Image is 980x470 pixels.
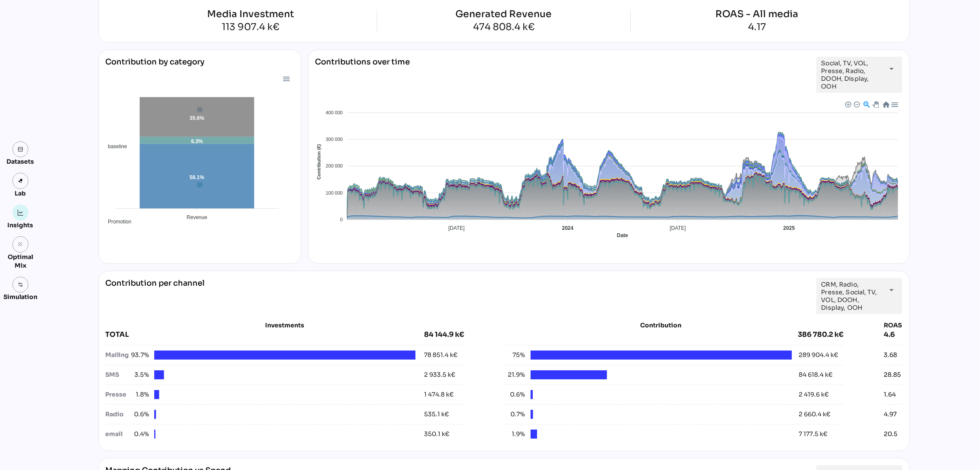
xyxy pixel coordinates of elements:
[325,137,342,142] tspan: 300 000
[884,370,901,379] div: 28.85
[282,75,289,82] div: Menu
[106,351,128,360] div: Mailing
[128,390,149,399] span: 1.8%
[456,9,552,19] div: Generated Revenue
[884,390,896,399] div: 1.64
[106,410,128,419] div: Radio
[18,178,24,184] img: lab.svg
[106,330,424,340] div: TOTAL
[128,430,149,439] span: 0.4%
[505,390,525,399] span: 0.6%
[799,430,827,439] div: 7 177.5 k€
[128,370,149,379] span: 3.5%
[424,430,449,439] div: 350.1 k€
[799,410,830,419] div: 2 660.4 k€
[101,143,127,150] span: baseline
[18,146,24,153] img: data.svg
[821,281,882,311] span: CRM, Radio, Presse, Social, TV, VOL, DOOH, Display, OOH
[424,410,449,419] div: 535.1 k€
[3,293,37,301] div: Simulation
[617,232,628,238] text: Date
[799,370,833,379] div: 84 618.4 k€
[325,190,342,195] tspan: 100 000
[18,210,24,216] img: graph.svg
[3,253,37,270] div: Optimal Mix
[106,390,128,399] div: Presse
[448,225,464,231] tspan: [DATE]
[128,351,149,360] span: 93.7%
[799,390,829,399] div: 2 419.6 k€
[106,321,464,330] div: Investments
[562,225,574,231] tspan: 2024
[715,9,798,19] div: ROAS - All media
[124,9,377,19] div: Media Investment
[526,321,796,330] div: Contribution
[424,330,464,340] div: 84 144.9 k€
[669,225,686,231] tspan: [DATE]
[106,278,205,314] div: Contribution per channel
[340,217,342,222] tspan: 0
[18,282,24,288] img: settings.svg
[325,110,342,115] tspan: 400 000
[884,351,897,360] div: 3.68
[315,57,410,93] div: Contributions over time
[316,144,321,180] text: Contribution (€)
[101,219,131,225] span: Promotion
[884,410,897,419] div: 4.97
[106,430,128,439] div: email
[505,410,525,419] span: 0.7%
[11,189,30,198] div: Lab
[424,390,454,399] div: 1 474.8 k€
[424,351,458,360] div: 78 851.4 k€
[8,221,34,229] div: Insights
[887,285,897,295] i: arrow_drop_down
[715,22,798,32] div: 4.17
[505,430,525,439] span: 1.9%
[884,321,902,330] div: ROAS
[18,241,24,247] i: grain
[106,370,128,379] div: SMS
[124,22,377,32] div: 113 907.4 k€
[505,370,525,379] span: 21.9%
[325,163,342,168] tspan: 200 000
[783,225,795,231] tspan: 2025
[186,214,207,220] tspan: Revenue
[884,330,902,340] div: 4.6
[798,330,843,340] div: 386 780.2 k€
[106,57,294,74] div: Contribution by category
[7,157,34,166] div: Datasets
[456,22,552,32] div: 474 808.4 k€
[884,430,898,439] div: 20.5
[424,370,455,379] div: 2 933.5 k€
[505,351,525,360] span: 75%
[128,410,149,419] span: 0.6%
[799,351,838,360] div: 289 904.4 k€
